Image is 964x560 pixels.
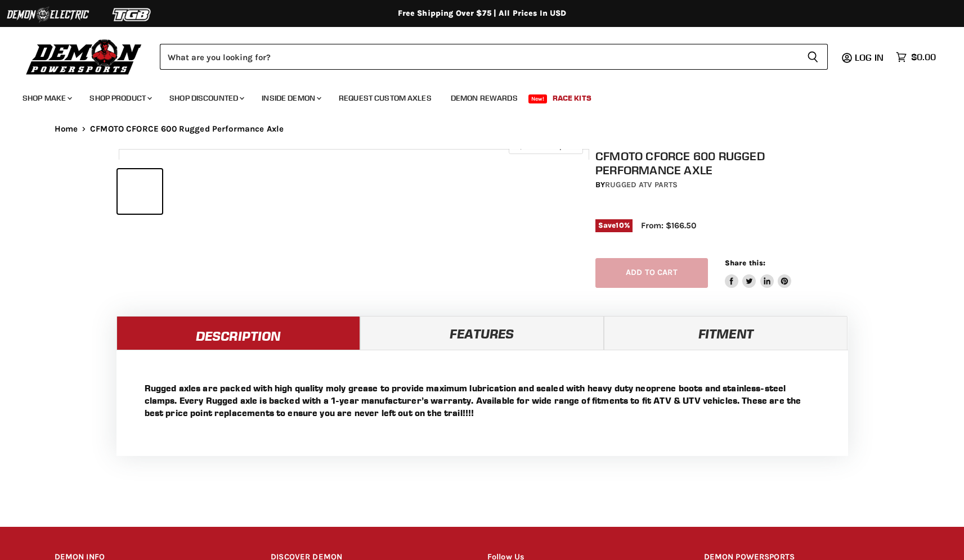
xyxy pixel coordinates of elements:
[32,8,932,19] div: Free Shipping Over $75 | All Prices In USD
[855,52,884,63] span: Log in
[23,37,146,76] img: Demon Powersports
[330,87,440,110] a: Request Custom Axles
[798,44,828,70] button: Search
[55,124,78,134] a: Home
[442,87,526,110] a: Demon Rewards
[145,382,820,419] p: Rugged axles are packed with high quality moly grease to provide maximum lubrication and sealed w...
[604,316,848,350] a: Fitment
[6,4,90,25] img: Demon Electric Logo 2
[850,52,890,62] a: Log in
[253,87,328,110] a: Inside Demon
[160,44,828,70] form: Product
[911,52,936,62] span: $0.00
[595,219,633,232] span: Save %
[544,87,600,110] a: Race Kits
[14,87,79,110] a: Shop Make
[360,316,604,350] a: Features
[32,124,932,134] nav: Breadcrumbs
[725,258,792,288] aside: Share this:
[595,149,852,177] h1: CFMOTO CFORCE 600 Rugged Performance Axle
[890,49,941,65] a: $0.00
[514,142,577,150] span: Click to expand
[90,4,174,25] img: TGB Logo 2
[90,124,284,134] span: CFMOTO CFORCE 600 Rugged Performance Axle
[161,87,251,110] a: Shop Discounted
[605,180,678,189] a: Rugged ATV Parts
[118,169,162,214] button: IMAGE thumbnail
[641,220,696,231] span: From: $166.50
[14,82,933,110] ul: Main menu
[116,316,360,350] a: Description
[595,179,852,191] div: by
[528,94,548,103] span: New!
[616,221,624,229] span: 10
[81,87,159,110] a: Shop Product
[160,44,798,70] input: Search
[725,259,765,267] span: Share this:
